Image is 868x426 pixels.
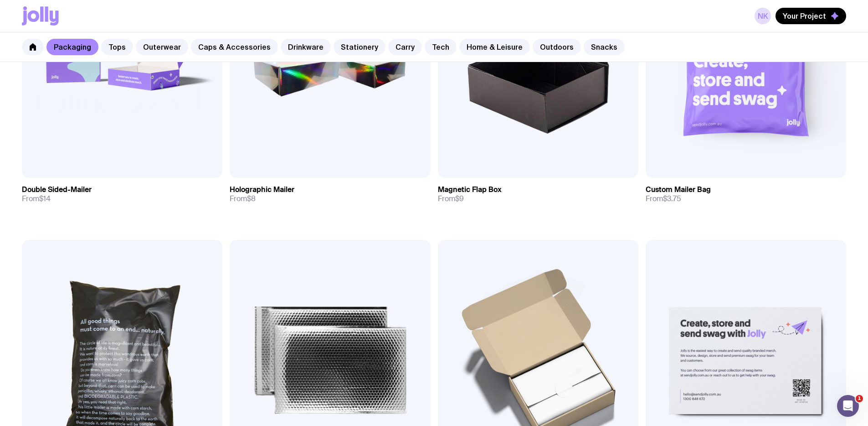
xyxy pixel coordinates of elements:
span: From [230,194,256,203]
iframe: Intercom live chat [837,395,859,417]
span: From [22,194,51,203]
a: NK [755,8,771,24]
a: Tops [101,39,133,55]
span: $8 [247,194,256,203]
h3: Custom Mailer Bag [646,185,711,194]
a: Tech [425,39,457,55]
a: Magnetic Flap BoxFrom$9 [438,178,638,211]
span: $3.75 [663,194,681,203]
button: Your Project [776,8,846,24]
a: Custom Mailer BagFrom$3.75 [646,178,846,211]
a: Caps & Accessories [191,39,278,55]
a: Snacks [584,39,625,55]
h3: Double Sided-Mailer [22,185,92,194]
h3: Magnetic Flap Box [438,185,502,194]
a: Carry [388,39,422,55]
a: Outerwear [136,39,188,55]
span: $9 [455,194,464,203]
span: From [438,194,464,203]
a: Double Sided-MailerFrom$14 [22,178,222,211]
span: From [646,194,681,203]
a: Outdoors [533,39,581,55]
h3: Holographic Mailer [230,185,294,194]
a: Packaging [46,39,98,55]
a: Drinkware [281,39,331,55]
a: Holographic MailerFrom$8 [230,178,430,211]
span: 1 [856,395,863,402]
a: Home & Leisure [459,39,530,55]
span: $14 [39,194,51,203]
a: Stationery [334,39,385,55]
span: Your Project [783,11,826,21]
